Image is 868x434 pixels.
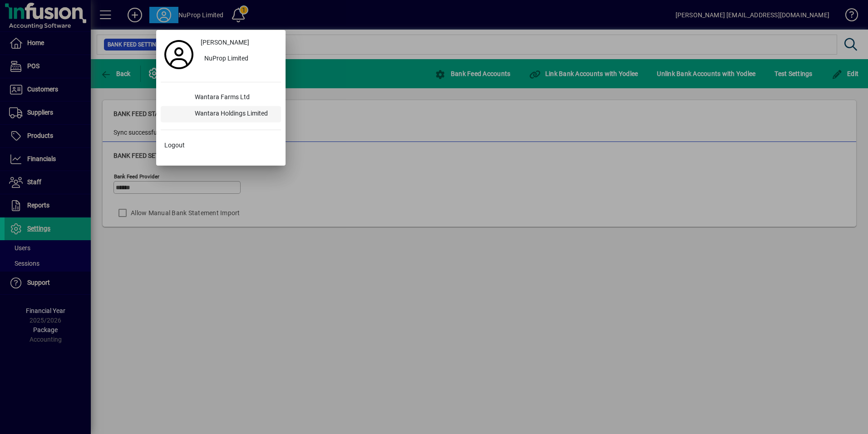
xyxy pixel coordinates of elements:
[197,35,281,51] a: [PERSON_NAME]
[187,106,281,122] div: Wantara Holdings Limited
[201,38,249,47] span: [PERSON_NAME]
[161,106,281,122] button: Wantara Holdings Limited
[161,137,281,154] button: Logout
[187,90,281,106] div: Wantara Farms Ltd
[197,51,281,67] button: NuProp Limited
[164,141,185,150] span: Logout
[161,90,281,106] button: Wantara Farms Ltd
[161,46,197,63] a: Profile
